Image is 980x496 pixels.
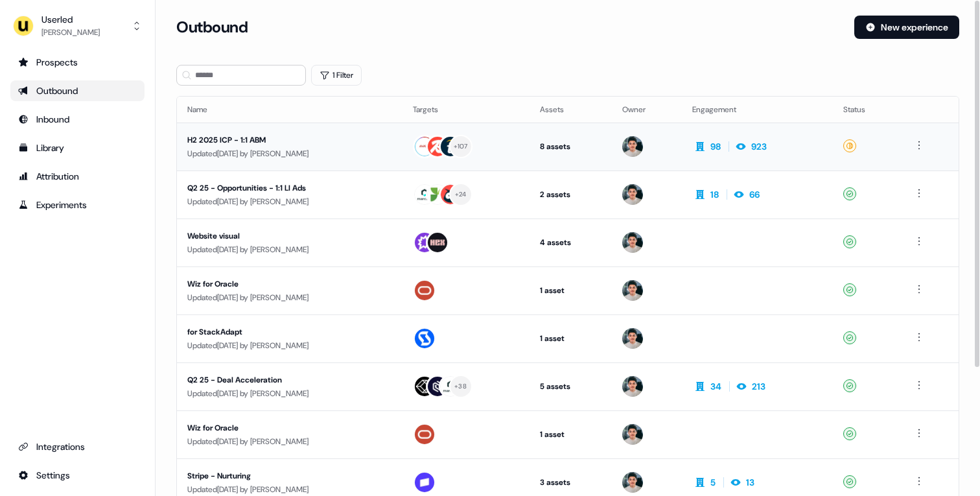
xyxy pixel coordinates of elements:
[540,428,601,441] div: 1 asset
[682,97,833,123] th: Engagement
[18,170,137,183] div: Attribution
[540,140,601,153] div: 8 assets
[18,141,137,154] div: Library
[710,380,721,393] div: 34
[187,230,392,242] div: Website visual
[622,472,643,493] img: Vincent
[622,424,643,445] img: Vincent
[187,387,392,400] div: Updated [DATE] by [PERSON_NAME]
[10,10,145,41] button: Userled[PERSON_NAME]
[540,284,601,297] div: 1 asset
[187,483,392,496] div: Updated [DATE] by [PERSON_NAME]
[622,280,643,301] img: Vincent
[10,195,145,215] a: Go to experiments
[187,147,392,160] div: Updated [DATE] by [PERSON_NAME]
[710,188,719,201] div: 18
[187,339,392,352] div: Updated [DATE] by [PERSON_NAME]
[10,166,145,187] a: Go to attribution
[622,232,643,253] img: Vincent
[311,65,362,86] button: 1 Filter
[402,97,530,123] th: Targets
[10,109,145,130] a: Go to Inbound
[41,13,100,26] div: Userled
[622,184,643,205] img: Vincent
[41,26,100,39] div: [PERSON_NAME]
[187,291,392,304] div: Updated [DATE] by [PERSON_NAME]
[18,56,137,69] div: Prospects
[10,137,145,158] a: Go to templates
[18,198,137,211] div: Experiments
[10,436,145,457] a: Go to integrations
[18,113,137,126] div: Inbound
[752,380,765,393] div: 213
[854,16,959,39] button: New experience
[10,465,145,486] a: Go to integrations
[187,134,392,147] div: H2 2025 ICP - 1:1 ABM
[540,236,601,249] div: 4 assets
[187,373,392,386] div: Q2 25 - Deal Acceleration
[540,332,601,345] div: 1 asset
[187,325,392,338] div: for StackAdapt
[18,440,137,453] div: Integrations
[540,476,601,489] div: 3 assets
[710,476,716,489] div: 5
[540,380,601,393] div: 5 assets
[622,136,643,157] img: Vincent
[751,140,767,153] div: 923
[18,469,137,482] div: Settings
[187,195,392,208] div: Updated [DATE] by [PERSON_NAME]
[187,278,392,290] div: Wiz for Oracle
[710,140,721,153] div: 98
[187,421,392,434] div: Wiz for Oracle
[746,476,754,489] div: 13
[455,189,467,200] div: + 24
[454,381,467,392] div: + 38
[612,97,682,123] th: Owner
[177,97,402,123] th: Name
[176,18,248,37] h3: Outbound
[530,97,612,123] th: Assets
[454,141,468,152] div: + 107
[187,469,392,482] div: Stripe - Nurturing
[187,435,392,448] div: Updated [DATE] by [PERSON_NAME]
[18,84,137,97] div: Outbound
[10,52,145,73] a: Go to prospects
[833,97,901,123] th: Status
[622,376,643,397] img: Vincent
[749,188,760,201] div: 66
[187,182,392,195] div: Q2 25 - Opportunities - 1:1 LI Ads
[622,328,643,349] img: Vincent
[10,80,145,101] a: Go to outbound experience
[540,188,601,201] div: 2 assets
[187,243,392,256] div: Updated [DATE] by [PERSON_NAME]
